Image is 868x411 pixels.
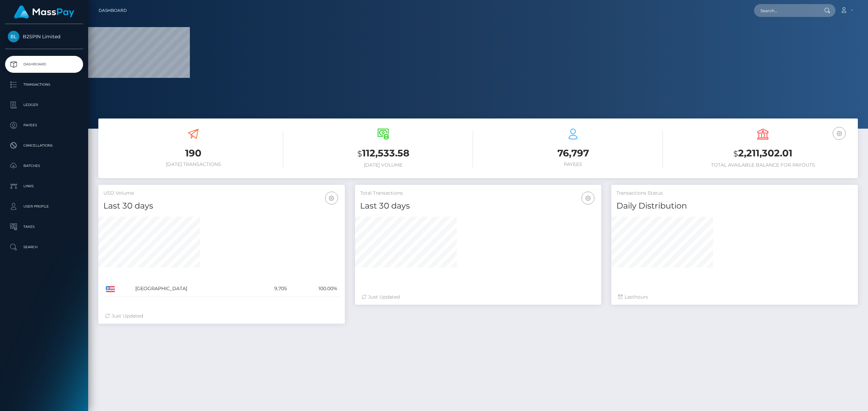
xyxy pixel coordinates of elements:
[106,286,115,292] img: US.png
[733,149,738,158] small: $
[103,200,340,212] h4: Last 30 days
[8,161,80,171] p: Batches
[5,34,83,40] span: B2SPIN Limited
[673,147,853,160] h3: 2,211,302.01
[8,120,80,130] p: Payees
[103,147,283,160] h3: 190
[103,190,340,197] h5: USD Volume
[8,242,80,252] p: Search
[616,190,853,197] h5: Transactions Status
[483,161,663,167] h6: Payees
[293,162,473,168] h6: [DATE] Volume
[5,157,83,174] a: Batches
[8,140,80,151] p: Cancellations
[8,31,19,42] img: B2SPIN Limited
[8,59,80,69] p: Dashboard
[5,76,83,93] a: Transactions
[8,181,80,191] p: Links
[8,80,80,90] p: Transactions
[8,100,80,110] p: Ledger
[105,312,338,320] div: Just Updated
[5,178,83,195] a: Links
[289,281,339,297] td: 100.00%
[253,281,289,297] td: 9,705
[5,137,83,154] a: Cancellations
[14,5,74,19] img: MassPay Logo
[360,200,596,212] h4: Last 30 days
[616,200,853,212] h4: Daily Distribution
[103,161,283,167] h6: [DATE] Transactions
[133,281,253,297] td: [GEOGRAPHIC_DATA]
[5,198,83,215] a: User Profile
[483,147,663,160] h3: 76,797
[5,96,83,113] a: Ledger
[618,294,851,301] div: Last hours
[5,218,83,235] a: Taxes
[5,117,83,134] a: Payees
[293,147,473,160] h3: 112,533.58
[8,222,80,232] p: Taxes
[754,4,818,17] input: Search...
[5,56,83,73] a: Dashboard
[673,162,853,168] h6: Total Available Balance for Payouts
[360,190,596,197] h5: Total Transactions
[362,294,595,301] div: Just Updated
[357,149,362,158] small: $
[8,201,80,212] p: User Profile
[5,239,83,256] a: Search
[99,3,127,18] a: Dashboard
